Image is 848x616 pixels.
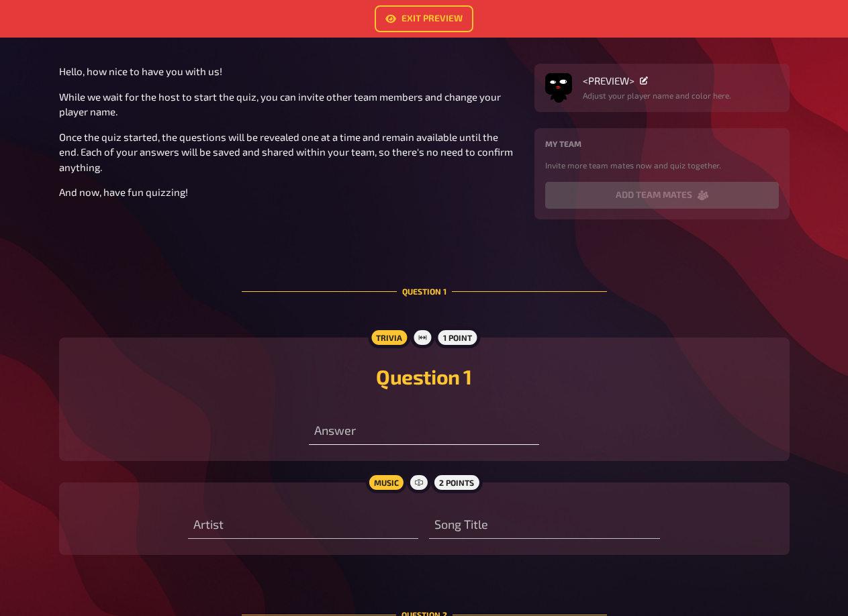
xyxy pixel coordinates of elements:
[59,185,518,200] p: And now, have fun quizzing!
[59,89,518,119] p: While we wait for the host to start the quiz, you can invite other team members and change your p...
[545,70,572,97] img: Avatar
[59,64,518,79] p: Hello, how nice to have you with us!
[365,472,406,493] div: Music
[309,418,539,445] input: Answer
[242,253,607,329] div: Question 1
[545,74,572,101] button: Avatar
[583,89,731,101] p: Adjust your player name and color here.
[59,130,518,175] p: Once the quiz started, the questions will be revealed one at a time and remain available until th...
[435,327,480,348] div: 1 point
[583,74,634,87] span: <PREVIEW>
[375,5,473,32] a: Exit Preview
[545,139,779,148] h4: My team
[545,182,779,209] button: add team mates
[75,364,773,389] h2: Question 1
[431,472,482,493] div: 2 points
[545,159,779,171] p: Invite more team mates now and quiz together.
[188,512,418,539] input: Artist
[429,512,659,539] input: Song Title
[368,327,410,348] div: Trivia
